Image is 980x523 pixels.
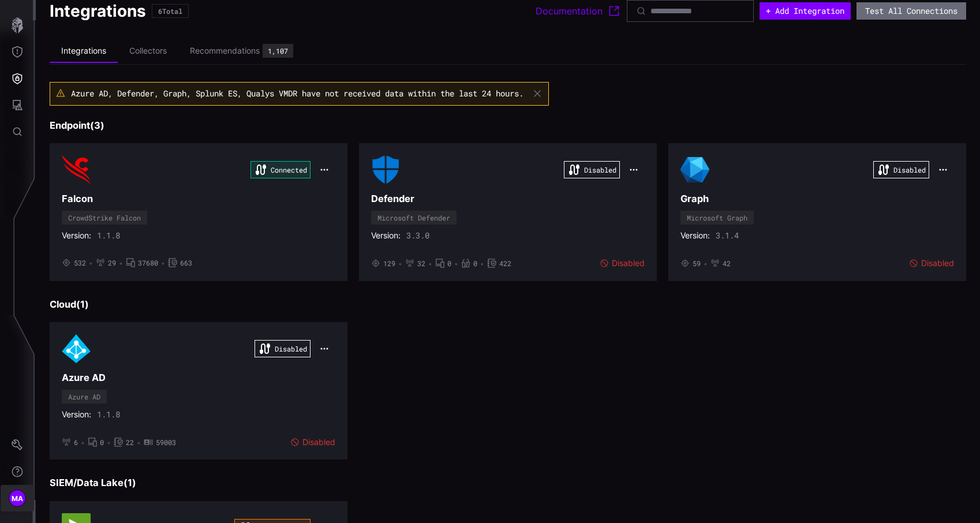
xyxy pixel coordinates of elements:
[158,8,182,14] div: 6 Total
[50,298,966,311] h3: Cloud ( 1 )
[97,409,120,420] span: 1.1.8
[89,259,93,268] span: •
[50,1,146,21] h1: Integrations
[428,259,432,268] span: •
[100,438,104,447] span: 0
[62,155,91,184] img: CrowdStrike Falcon
[62,230,91,241] span: Version:
[118,40,178,62] li: Collectors
[290,437,335,447] div: Disabled
[138,259,158,268] span: 37680
[62,334,91,363] img: Azure AD
[1,485,34,511] button: MA
[126,438,134,447] span: 22
[62,193,335,205] h3: Falcon
[873,161,929,178] div: Disabled
[383,259,395,268] span: 129
[680,193,954,205] h3: Graph
[62,372,335,384] h3: Azure AD
[81,438,85,447] span: •
[371,155,400,184] img: Microsoft Defender
[499,259,511,268] span: 422
[600,258,645,268] div: Disabled
[268,47,288,54] div: 1,107
[161,259,165,268] span: •
[50,477,966,489] h3: SIEM/Data Lake ( 1 )
[68,393,100,400] div: Azure AD
[909,258,954,268] div: Disabled
[371,193,645,205] h3: Defender
[180,259,192,268] span: 663
[480,259,484,268] span: •
[50,40,118,63] li: Integrations
[250,161,311,178] div: Connected
[107,438,111,447] span: •
[62,409,91,420] span: Version:
[406,230,429,241] span: 3.3.0
[680,230,710,241] span: Version:
[536,4,621,18] a: Documentation
[74,438,78,447] span: 6
[74,259,86,268] span: 532
[156,438,176,447] span: 59003
[71,88,523,99] span: Azure AD, Defender, Graph, Splunk ES, Qualys VMDR have not received data within the last 24 hours.
[108,259,116,268] span: 29
[473,259,477,268] span: 0
[255,340,311,357] div: Disabled
[50,119,966,132] h3: Endpoint ( 3 )
[377,214,450,221] div: Microsoft Defender
[447,259,451,268] span: 0
[564,161,620,178] div: Disabled
[371,230,401,241] span: Version:
[398,259,402,268] span: •
[97,230,120,241] span: 1.1.8
[723,259,731,268] span: 42
[716,230,739,241] span: 3.1.4
[454,259,458,268] span: •
[137,438,141,447] span: •
[417,259,425,268] span: 32
[680,155,709,184] img: Microsoft Graph
[856,2,966,20] button: Test All Connections
[119,259,123,268] span: •
[687,214,747,221] div: Microsoft Graph
[68,214,141,221] div: CrowdStrike Falcon
[190,46,260,56] div: Recommendations
[704,259,708,268] span: •
[12,492,24,505] span: MA
[760,2,851,20] button: + Add Integration
[693,259,701,268] span: 59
